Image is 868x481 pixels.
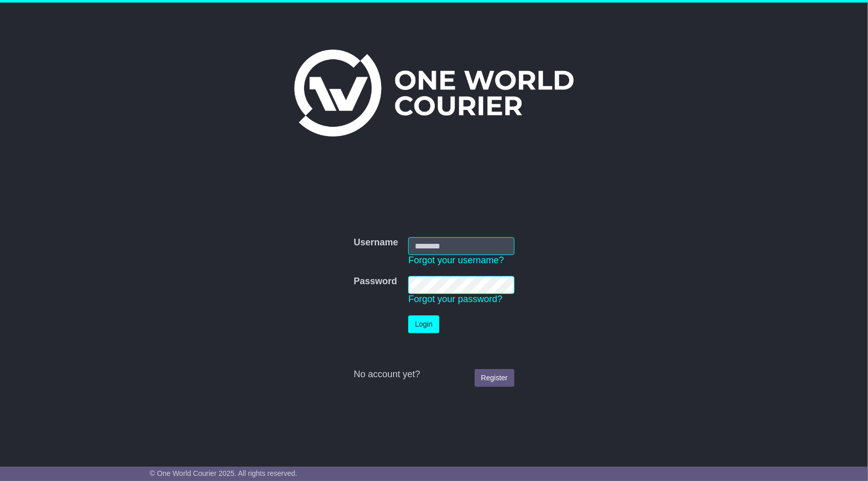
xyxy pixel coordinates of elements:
[408,294,502,304] a: Forgot your password?
[294,50,573,136] img: One World
[354,369,514,380] div: No account yet?
[408,315,439,333] button: Login
[408,255,504,265] a: Forgot your username?
[150,469,297,477] span: © One World Courier 2025. All rights reserved.
[354,276,397,287] label: Password
[475,369,514,387] a: Register
[354,237,398,248] label: Username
